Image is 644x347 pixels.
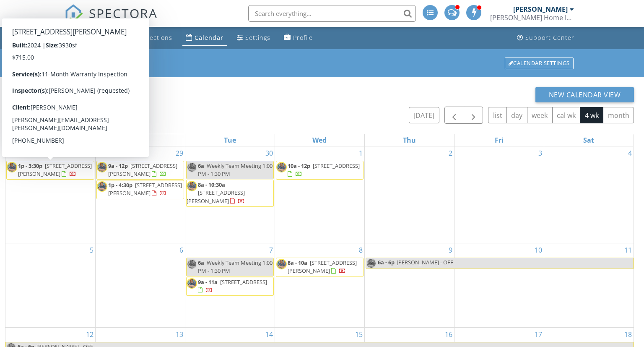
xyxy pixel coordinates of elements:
[124,30,176,46] a: Inspections
[544,243,634,328] td: Go to October 11, 2025
[313,162,360,170] span: [STREET_ADDRESS]
[525,34,574,42] div: Support Center
[447,146,454,160] a: Go to October 2, 2025
[401,134,418,146] a: Thursday
[248,5,416,22] input: Search everything...
[276,258,364,277] a: 8a - 10a [STREET_ADDRESS][PERSON_NAME]
[198,162,204,170] span: 6a
[97,162,107,172] img: doug_horton.jpeg
[198,259,273,274] span: Weekly Team Meeting 1:00 PM - 1:30 PM
[276,161,364,180] a: 10a - 12p [STREET_ADDRESS]
[108,181,132,189] span: 1p - 4:30p
[276,162,287,172] img: doug_horton.jpeg
[108,162,177,177] span: [STREET_ADDRESS][PERSON_NAME]
[245,34,270,42] div: Settings
[527,107,553,123] button: week
[353,328,364,341] a: Go to October 15, 2025
[264,146,275,160] a: Go to September 30, 2025
[504,57,574,70] a: Calendar Settings
[267,243,275,257] a: Go to October 7, 2025
[464,107,483,124] button: Next
[623,243,634,257] a: Go to October 11, 2025
[288,259,307,266] span: 8a - 10a
[454,243,544,328] td: Go to October 10, 2025
[488,107,507,123] button: list
[544,146,634,243] td: Go to October 4, 2025
[108,162,128,170] span: 9a - 12p
[187,162,197,172] img: doug_horton.jpeg
[288,162,360,177] a: 10a - 12p [STREET_ADDRESS]
[311,134,328,146] a: Wednesday
[198,278,267,294] a: 9a - 11a [STREET_ADDRESS]
[552,107,581,123] button: cal wk
[443,328,454,341] a: Go to October 16, 2025
[397,258,453,266] span: [PERSON_NAME] - OFF
[222,134,238,146] a: Tuesday
[454,146,544,243] td: Go to October 3, 2025
[364,243,454,328] td: Go to October 9, 2025
[79,34,114,42] div: Dashboard
[18,162,42,170] span: 1p - 3:30p
[89,4,158,22] span: SPECTORA
[198,259,204,266] span: 6a
[357,243,364,257] a: Go to October 8, 2025
[187,181,245,204] a: 8a - 10:30a [STREET_ADDRESS][PERSON_NAME]
[84,328,95,341] a: Go to October 12, 2025
[276,259,287,269] img: doug_horton.jpeg
[275,146,364,243] td: Go to October 1, 2025
[514,30,578,46] a: Support Center
[198,278,218,286] span: 9a - 11a
[70,56,574,70] h1: Calendar
[108,162,177,177] a: 9a - 12p [STREET_ADDRESS][PERSON_NAME]
[187,278,197,289] img: doug_horton.jpeg
[264,328,275,341] a: Go to October 14, 2025
[195,34,223,42] div: Calendar
[288,259,357,274] span: [STREET_ADDRESS][PERSON_NAME]
[364,146,454,243] td: Go to October 2, 2025
[5,107,90,124] h2: [DATE] – [DATE]
[186,180,274,207] a: 8a - 10:30a [STREET_ADDRESS][PERSON_NAME]
[187,181,197,191] img: doug_horton.jpeg
[537,146,544,160] a: Go to October 3, 2025
[84,146,95,160] a: Go to September 28, 2025
[5,243,95,328] td: Go to October 5, 2025
[7,162,17,172] img: doug_horton.jpeg
[136,34,172,42] div: Inspections
[174,146,185,160] a: Go to September 29, 2025
[174,328,185,341] a: Go to October 13, 2025
[444,107,464,124] button: Previous
[187,259,197,269] img: doug_horton.jpeg
[505,57,574,69] div: Calendar Settings
[490,13,574,22] div: Lambert Home Inspections, LLC
[185,146,275,243] td: Go to September 30, 2025
[88,243,95,257] a: Go to October 5, 2025
[603,107,634,123] button: month
[513,5,568,13] div: [PERSON_NAME]
[447,243,454,257] a: Go to October 9, 2025
[178,243,185,257] a: Go to October 6, 2025
[506,107,527,123] button: day
[220,278,267,286] span: [STREET_ADDRESS]
[187,189,245,204] span: [STREET_ADDRESS][PERSON_NAME]
[42,134,58,146] a: Sunday
[198,162,273,177] span: Weekly Team Meeting 1:00 PM - 1:30 PM
[493,134,505,146] a: Friday
[582,134,596,146] a: Saturday
[377,258,395,269] span: 6a - 6p
[533,328,544,341] a: Go to October 17, 2025
[409,107,439,123] button: [DATE]
[293,34,313,42] div: Profile
[108,181,182,197] a: 1p - 4:30p [STREET_ADDRESS][PERSON_NAME]
[288,162,310,170] span: 10a - 12p
[108,181,182,197] span: [STREET_ADDRESS][PERSON_NAME]
[366,258,377,269] img: doug_horton.jpeg
[234,30,274,46] a: Settings
[185,243,275,328] td: Go to October 7, 2025
[97,181,107,192] img: doug_horton.jpeg
[65,11,158,29] a: SPECTORA
[535,87,634,102] button: New Calendar View
[626,146,634,160] a: Go to October 4, 2025
[95,146,185,243] td: Go to September 29, 2025
[186,277,274,296] a: 9a - 11a [STREET_ADDRESS]
[280,30,316,46] a: Profile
